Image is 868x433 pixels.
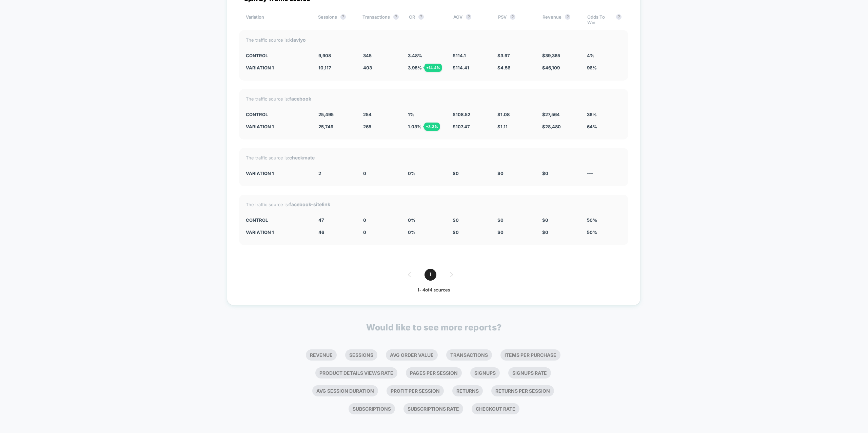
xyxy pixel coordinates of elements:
div: The traffic source is: [246,155,622,160]
div: Transactions [362,14,399,25]
span: 0 % [408,217,415,223]
div: --- [587,171,622,176]
li: Transactions [446,349,492,361]
li: Returns Per Session [491,385,554,396]
button: ? [466,14,471,20]
strong: facebook [289,96,311,102]
div: PSV [498,14,532,25]
div: The traffic source is: [246,37,622,43]
span: $ 114.1 [453,53,466,58]
li: Checkout Rate [472,403,519,414]
button: ? [565,14,570,20]
li: Sessions [345,349,377,361]
li: Product Details Views Rate [315,367,397,378]
div: 50% [587,217,622,223]
div: + 14.4 % [425,64,442,72]
div: Odds To Win [587,14,622,25]
span: $ 114.41 [453,65,469,70]
div: Variation [246,14,308,25]
li: Pages Per Session [406,367,462,378]
div: The traffic source is: [246,96,622,102]
button: ? [418,14,424,20]
button: ? [393,14,399,20]
div: AOV [453,14,488,25]
span: 10,117 [318,65,331,70]
span: 0 % [408,230,415,235]
div: Variation 1 [246,65,308,70]
span: $ 39,365 [542,53,560,58]
span: 0 % [408,171,415,176]
span: $ 0 [453,230,459,235]
li: Items Per Purchase [500,349,560,361]
span: 25,749 [318,124,333,129]
div: Variation 1 [246,230,308,235]
span: 403 [363,65,372,70]
div: 96% [587,65,622,70]
li: Subscriptions Rate [403,403,463,414]
div: CONTROL [246,217,308,223]
span: $ 0 [497,230,504,235]
li: Signups [470,367,500,378]
div: 50% [587,230,622,235]
span: 47 [318,217,324,223]
strong: facebook-sitelink [289,201,330,207]
div: CONTROL [246,112,308,117]
span: $ 0 [497,171,504,176]
li: Profit Per Session [387,385,444,396]
span: $ 27,564 [542,112,560,117]
li: Avg Order Value [386,349,438,361]
span: 345 [363,53,372,58]
div: 36% [587,112,622,117]
div: Variation 1 [246,124,308,129]
span: 2 [318,171,321,176]
span: 0 [363,230,366,235]
span: $ 1.11 [497,124,508,129]
div: CONTROL [246,53,308,58]
span: $ 0 [453,171,459,176]
span: 3.48 % [408,53,422,58]
span: $ 0 [542,217,548,223]
span: $ 4.56 [497,65,510,70]
p: Would like to see more reports? [366,322,502,332]
strong: checkmate [289,155,315,160]
li: Signups Rate [508,367,551,378]
span: $ 0 [497,217,504,223]
div: + 3.3 % [424,123,440,131]
span: 1 [425,269,436,281]
span: $ 0 [542,171,548,176]
button: ? [510,14,515,20]
span: 265 [363,124,371,129]
button: ? [340,14,346,20]
div: CR [409,14,443,25]
div: Revenue [542,14,577,25]
span: 25,495 [318,112,334,117]
div: 64% [587,124,622,129]
span: 0 [363,171,366,176]
div: Variation 1 [246,171,308,176]
div: Sessions [318,14,352,25]
span: 1 % [408,112,414,117]
span: 254 [363,112,372,117]
strong: klaviyo [289,37,306,43]
span: $ 0 [453,217,459,223]
span: $ 46,109 [542,65,560,70]
li: Avg Session Duration [312,385,378,396]
div: The traffic source is: [246,201,622,207]
button: ? [616,14,622,20]
li: Revenue [306,349,337,361]
span: $ 28,480 [542,124,561,129]
span: $ 108.52 [453,112,470,117]
div: 4% [587,53,622,58]
li: Returns [452,385,483,396]
span: $ 1.08 [497,112,510,117]
span: 46 [318,230,324,235]
span: 1.03 % [408,124,421,129]
li: Subscriptions [349,403,395,414]
span: $ 0 [542,230,548,235]
span: 3.98 % [408,65,422,70]
span: 0 [363,217,366,223]
span: 9,908 [318,53,331,58]
span: $ 107.47 [453,124,470,129]
div: 1 - 4 of 4 sources [239,287,628,293]
span: $ 3.97 [497,53,510,58]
